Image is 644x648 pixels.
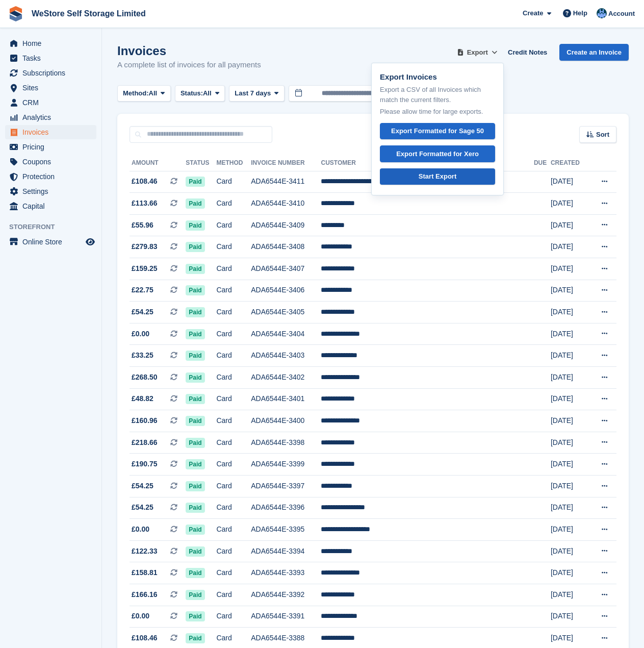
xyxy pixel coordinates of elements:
h1: Invoices [117,44,261,58]
span: Last 7 days [235,88,271,98]
td: [DATE] [551,519,588,541]
span: Paid [186,351,204,361]
td: ADA6544E-3397 [251,476,321,497]
td: ADA6544E-3401 [251,388,321,410]
td: ADA6544E-3411 [251,171,321,193]
span: Paid [186,568,204,578]
a: menu [5,66,96,80]
img: stora-icon-8386f47178a22dfd0bd8f6a31ec36ba5ce8667c1dd55bd0f319d3a0aa187defe.svg [8,6,23,21]
td: ADA6544E-3404 [251,323,321,345]
td: ADA6544E-3407 [251,258,321,280]
a: Create an Invoice [559,44,629,61]
a: Start Export [380,168,495,185]
td: Card [216,432,251,454]
td: [DATE] [551,171,588,193]
td: Card [216,454,251,476]
span: Paid [186,525,204,535]
td: Card [216,302,251,323]
td: ADA6544E-3399 [251,454,321,476]
td: [DATE] [551,367,588,389]
td: [DATE] [551,193,588,215]
a: menu [5,81,96,95]
span: £113.66 [132,198,158,209]
th: Due [534,155,551,171]
td: ADA6544E-3391 [251,606,321,628]
td: ADA6544E-3398 [251,432,321,454]
span: £159.25 [132,263,158,274]
span: £108.46 [132,633,158,643]
p: Please allow time for large exports. [380,107,495,117]
td: ADA6544E-3396 [251,497,321,519]
span: Paid [186,220,204,231]
td: Card [216,214,251,236]
button: Export [455,44,500,61]
a: menu [5,110,96,124]
span: £268.50 [132,372,158,383]
div: Export Formatted for Sage 50 [391,126,484,136]
span: £55.96 [132,220,153,231]
button: Method: All [117,85,171,102]
td: Card [216,258,251,280]
th: Amount [130,155,186,171]
span: £122.33 [132,546,158,557]
button: Last 7 days [229,85,285,102]
td: Card [216,584,251,606]
img: Joanne Goff [597,8,607,18]
td: Card [216,367,251,389]
span: £0.00 [132,611,149,621]
span: Paid [186,264,204,274]
td: [DATE] [551,584,588,606]
span: £54.25 [132,502,153,513]
td: ADA6544E-3408 [251,236,321,258]
span: £160.96 [132,415,158,426]
td: Card [216,497,251,519]
p: Export Invoices [380,71,495,83]
span: Paid [186,438,204,448]
td: ADA6544E-3402 [251,367,321,389]
span: Paid [186,198,204,209]
span: Storefront [9,222,101,232]
span: Sort [596,130,609,140]
td: Card [216,171,251,193]
span: Coupons [22,155,84,169]
td: ADA6544E-3393 [251,562,321,584]
td: ADA6544E-3406 [251,280,321,302]
a: Preview store [84,236,96,248]
td: Card [216,606,251,628]
span: Status: [181,88,203,98]
span: £22.75 [132,285,153,295]
span: £33.25 [132,350,153,361]
td: ADA6544E-3403 [251,345,321,367]
td: [DATE] [551,410,588,432]
span: Paid [186,329,204,339]
span: Tasks [22,51,84,65]
div: Start Export [419,171,456,182]
span: Method: [123,88,149,98]
span: £218.66 [132,437,158,448]
a: Export Formatted for Xero [380,145,495,162]
span: Settings [22,184,84,198]
a: menu [5,125,96,139]
th: Customer [321,155,533,171]
td: Card [216,562,251,584]
div: Export Formatted for Xero [396,149,479,159]
span: Paid [186,481,204,491]
td: Card [216,280,251,302]
span: £0.00 [132,524,149,535]
td: Card [216,388,251,410]
td: [DATE] [551,323,588,345]
span: £279.83 [132,241,158,252]
span: Protection [22,169,84,184]
span: Create [523,8,543,18]
span: Paid [186,503,204,513]
td: Card [216,476,251,497]
td: [DATE] [551,388,588,410]
td: ADA6544E-3409 [251,214,321,236]
span: Export [467,47,488,58]
span: Help [573,8,587,18]
td: Card [216,519,251,541]
a: menu [5,184,96,198]
span: Sites [22,81,84,95]
a: Export Formatted for Sage 50 [380,123,495,140]
a: Credit Notes [504,44,551,61]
